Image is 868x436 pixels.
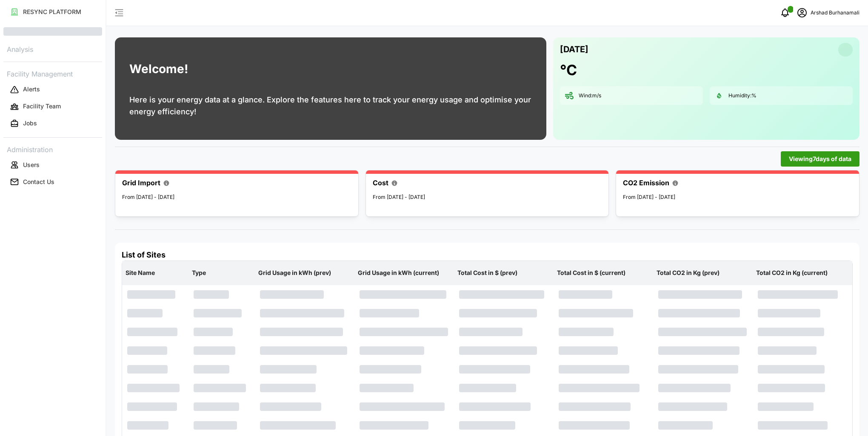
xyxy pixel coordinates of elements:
button: notifications [777,4,794,21]
p: RESYNC PLATFORM [23,8,81,16]
button: Contact Us [3,174,102,190]
p: Arshad Burhanamali [811,9,859,17]
p: Facility Team [23,102,61,110]
a: Contact Us [3,173,102,190]
button: Jobs [3,116,102,131]
p: Alerts [23,85,40,93]
p: Grid Import [122,178,160,188]
a: Facility Team [3,98,102,115]
p: Total Cost in $ (prev) [456,262,552,284]
p: From [DATE] - [DATE] [623,193,852,201]
p: Total CO2 in Kg (prev) [655,262,751,284]
span: Viewing 7 days of data [789,152,851,166]
button: schedule [794,4,811,21]
button: Alerts [3,82,102,97]
p: Total Cost in $ (current) [555,262,651,284]
button: Facility Team [3,99,102,114]
h1: Welcome! [129,60,188,78]
h1: °C [560,61,577,79]
button: RESYNC PLATFORM [3,4,102,20]
p: Site Name [124,262,187,284]
p: Contact Us [23,178,54,186]
p: From [DATE] - [DATE] [122,193,351,201]
p: Total CO2 in Kg (current) [754,262,851,284]
p: Cost [373,178,388,188]
a: Alerts [3,81,102,98]
button: Users [3,157,102,173]
p: From [DATE] - [DATE] [373,193,602,201]
button: Viewing7days of data [781,151,859,167]
p: Users [23,161,40,169]
p: Humidity: % [728,92,757,99]
p: Analysis [3,42,102,55]
p: Here is your energy data at a glance. Explore the features here to track your energy usage and op... [129,94,532,118]
p: Facility Management [3,67,102,79]
p: [DATE] [560,42,588,57]
a: RESYNC PLATFORM [3,3,102,20]
a: Users [3,156,102,173]
p: Grid Usage in kWh (current) [356,262,452,284]
p: Jobs [23,119,37,127]
p: CO2 Emission [623,178,669,188]
p: Type [190,262,253,284]
p: Wind: m/s [579,92,601,99]
p: Grid Usage in kWh (prev) [257,262,353,284]
h4: List of Sites [122,249,853,260]
p: Administration [3,143,102,155]
a: Jobs [3,115,102,132]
